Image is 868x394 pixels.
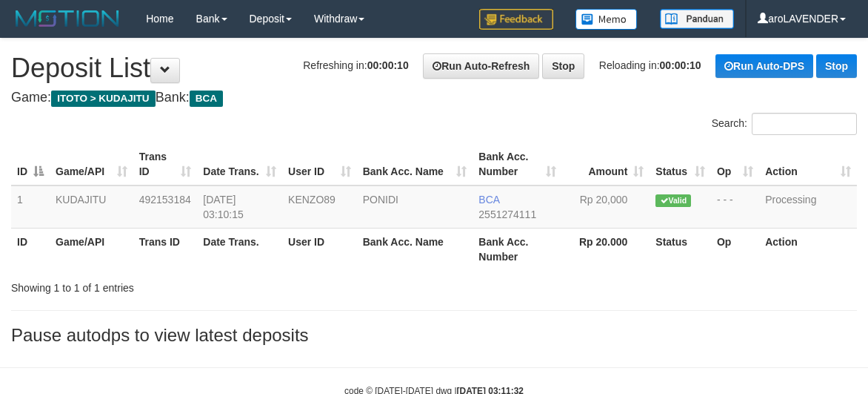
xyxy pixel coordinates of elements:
span: ITOTO > KUDAJITU [51,91,156,107]
th: Game/API: activate to sort column ascending [50,143,133,185]
th: Bank Acc. Number: activate to sort column ascending [473,143,562,185]
td: Processing [759,185,857,229]
td: KUDAJITU [50,185,133,229]
th: ID [11,228,50,270]
th: Trans ID [133,228,198,270]
th: Rp 20.000 [562,228,650,270]
th: Action [759,228,857,270]
th: Bank Acc. Name: activate to sort column ascending [357,143,473,185]
th: Bank Acc. Number [473,228,562,270]
img: Button%20Memo.svg [575,9,638,30]
span: BCA [478,194,499,206]
a: Stop [542,53,584,79]
th: User ID: activate to sort column ascending [282,143,357,185]
td: - - - [711,185,759,229]
img: Feedback.jpg [479,9,553,30]
a: Run Auto-Refresh [423,53,539,79]
span: [DATE] 03:10:15 [203,194,244,220]
th: Date Trans. [197,228,282,270]
span: Valid transaction [655,194,691,207]
th: Op [711,228,759,270]
h4: Game: Bank: [11,91,857,105]
img: panduan.png [660,9,734,29]
th: Trans ID: activate to sort column ascending [133,143,198,185]
th: Status [650,228,711,270]
td: 1 [11,185,50,229]
a: PONIDI [363,194,398,206]
th: Status: activate to sort column ascending [650,143,711,185]
span: Reloading in: [599,59,701,71]
input: Search: [752,113,857,135]
img: MOTION_logo.png [11,7,124,30]
strong: 00:00:10 [660,59,701,71]
label: Search: [712,113,857,135]
th: Action: activate to sort column ascending [759,143,857,185]
a: Run Auto-DPS [715,54,813,78]
th: ID: activate to sort column descending [11,143,50,185]
span: KENZO89 [288,194,335,206]
span: BCA [190,91,223,107]
a: Stop [816,54,857,78]
th: Game/API [50,228,133,270]
span: Refreshing in: [303,59,408,71]
strong: 00:00:10 [367,59,409,71]
h1: Deposit List [11,53,857,83]
div: Showing 1 to 1 of 1 entries [11,275,350,295]
span: Rp 20,000 [580,194,628,206]
span: Copy 2551274111 to clipboard [478,209,536,220]
th: Date Trans.: activate to sort column ascending [197,143,282,185]
th: Amount: activate to sort column ascending [562,143,650,185]
h3: Pause autodps to view latest deposits [11,326,857,345]
span: 492153184 [139,194,191,206]
th: Op: activate to sort column ascending [711,143,759,185]
th: User ID [282,228,357,270]
th: Bank Acc. Name [357,228,473,270]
